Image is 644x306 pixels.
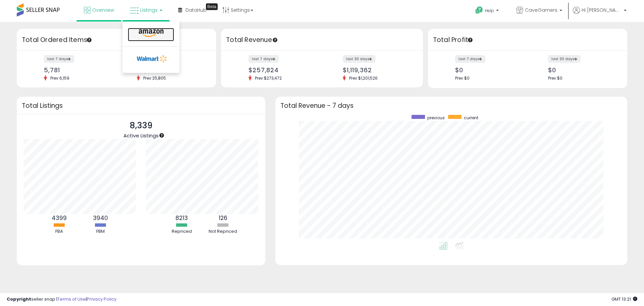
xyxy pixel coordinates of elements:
a: Terms of Use [57,296,86,302]
span: Listings [140,7,158,13]
div: 23,947 [137,67,204,74]
span: current [464,115,478,121]
span: Prev: $0 [548,75,562,81]
i: Get Help [475,6,483,14]
a: Hi [PERSON_NAME] [573,7,627,22]
div: Repriced [162,228,202,235]
label: last 7 days [249,55,279,63]
a: Privacy Policy [87,296,116,302]
span: Prev: $1,201,526 [346,75,381,81]
div: $0 [455,67,523,74]
span: previous [427,115,445,121]
span: DataHub [185,7,207,13]
div: seller snap | | [7,296,116,303]
label: last 7 days [44,55,74,63]
div: 5,781 [44,67,111,74]
b: 3940 [93,214,108,222]
label: last 30 days [343,55,375,63]
span: Overview [92,7,114,13]
div: $1,119,362 [343,67,411,74]
span: Help [485,8,494,13]
div: $257,824 [249,67,317,74]
div: Tooltip anchor [206,3,218,10]
div: $0 [548,67,615,74]
h3: Total Listings [22,103,260,108]
div: FBA [39,228,79,235]
b: 8213 [175,214,188,222]
div: Not Repriced [203,228,243,235]
h3: Total Ordered Items [22,35,211,45]
div: Tooltip anchor [272,37,278,43]
span: Hi [PERSON_NAME] [582,7,622,13]
h3: Total Revenue [226,35,418,45]
p: 8,339 [123,119,159,132]
b: 126 [219,214,227,222]
b: 4399 [52,214,67,222]
strong: Copyright [7,296,31,302]
div: Tooltip anchor [467,37,473,43]
span: Active Listings [123,132,159,139]
span: Prev: 6,159 [47,75,73,81]
h3: Total Revenue - 7 days [280,103,622,108]
span: 2025-10-9 13:21 GMT [611,296,637,302]
span: Prev: $273,472 [252,75,285,81]
div: Tooltip anchor [159,132,165,138]
div: Tooltip anchor [86,37,92,43]
div: FBM [80,228,120,235]
span: Prev: 25,805 [140,75,169,81]
span: Prev: $0 [455,75,470,81]
h3: Total Profit [433,35,622,45]
label: last 30 days [548,55,581,63]
a: Help [470,1,505,22]
label: last 7 days [455,55,485,63]
span: CaveGamers [525,7,557,13]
